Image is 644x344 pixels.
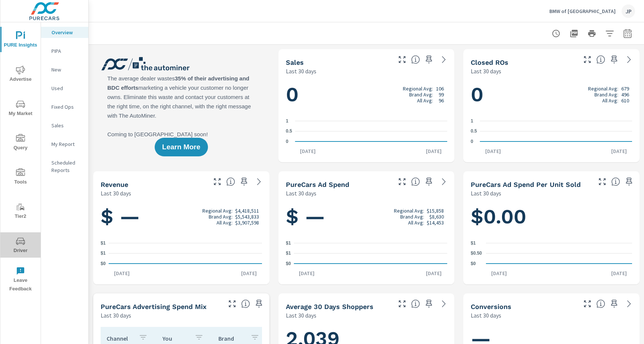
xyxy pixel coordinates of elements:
[109,270,135,277] p: [DATE]
[621,92,629,98] p: 496
[286,58,304,66] h5: Sales
[611,177,620,186] span: Average cost of advertising per each vehicle sold at the dealer over the selected date range. The...
[471,261,476,266] text: $0
[226,177,235,186] span: Total sales revenue over the selected date range. [Source: This data is sourced from the dealer’s...
[394,208,424,214] p: Regional Avg:
[3,100,38,118] span: My Market
[427,208,444,214] p: $15,858
[400,214,424,220] p: Brand Avg:
[286,241,291,246] text: $1
[3,203,38,221] span: Tier2
[438,298,450,310] a: See more details in report
[51,103,82,111] p: Fixed Ops
[3,237,38,255] span: Driver
[471,58,508,66] h5: Closed ROs
[438,176,450,188] a: See more details in report
[409,92,433,98] p: Brand Avg:
[602,26,617,41] button: Apply Filters
[41,27,88,38] div: Overview
[436,86,444,92] p: 106
[594,92,618,98] p: Brand Avg:
[471,204,632,229] h1: $0.00
[286,189,316,198] p: Last 30 days
[101,303,206,310] h5: PureCars Advertising Spend Mix
[51,66,82,73] p: New
[429,214,444,220] p: $8,630
[286,261,291,266] text: $0
[238,176,250,188] span: Save this to your personalized report
[226,298,238,310] button: Make Fullscreen
[396,54,408,66] button: Make Fullscreen
[0,22,41,296] div: nav menu
[286,139,288,144] text: 0
[621,86,629,92] p: 679
[620,26,635,41] button: Select Date Range
[286,118,288,124] text: 1
[41,120,88,131] div: Sales
[3,66,38,84] span: Advertise
[471,181,581,188] h5: PureCars Ad Spend Per Unit Sold
[417,98,433,103] p: All Avg:
[286,311,316,320] p: Last 30 days
[41,101,88,112] div: Fixed Ops
[423,298,435,310] span: Save this to your personalized report
[107,335,133,342] p: Channel
[211,176,223,188] button: Make Fullscreen
[294,270,320,277] p: [DATE]
[596,55,605,64] span: Number of Repair Orders Closed by the selected dealership group over the selected time range. [So...
[218,335,244,342] p: Brand
[155,138,208,156] button: Learn More
[3,267,38,293] span: Leave Feedback
[584,26,599,41] button: Print Report
[421,270,447,277] p: [DATE]
[471,241,476,246] text: $1
[41,45,88,57] div: PIPA
[162,335,189,342] p: You
[403,86,433,92] p: Regional Avg:
[235,214,259,220] p: $5,543,833
[608,54,620,66] span: Save this to your personalized report
[202,208,233,214] p: Regional Avg:
[235,220,259,226] p: $3,907,598
[286,82,447,107] h1: 0
[3,134,38,152] span: Query
[41,64,88,75] div: New
[236,270,262,277] p: [DATE]
[566,26,581,41] button: "Export Report to PDF"
[51,29,82,36] p: Overview
[286,181,349,188] h5: PureCars Ad Spend
[51,159,82,174] p: Scheduled Reports
[471,118,473,124] text: 1
[439,98,444,103] p: 96
[3,31,38,50] span: PURE Insights
[51,140,82,148] p: My Report
[101,251,106,256] text: $1
[581,298,593,310] button: Make Fullscreen
[3,168,38,187] span: Tools
[41,83,88,94] div: Used
[41,138,88,150] div: My Report
[101,204,262,229] h1: $ —
[286,204,447,229] h1: $ —
[606,270,632,277] p: [DATE]
[286,303,373,310] h5: Average 30 Days Shoppers
[471,129,477,134] text: 0.5
[51,122,82,129] p: Sales
[596,176,608,188] button: Make Fullscreen
[253,176,265,188] a: See more details in report
[286,67,316,76] p: Last 30 days
[101,181,128,188] h5: Revenue
[549,8,616,15] p: BMW of [GEOGRAPHIC_DATA]
[51,85,82,92] p: Used
[408,220,424,226] p: All Avg:
[421,147,447,155] p: [DATE]
[439,92,444,98] p: 99
[286,251,291,256] text: $1
[623,298,635,310] a: See more details in report
[471,251,482,256] text: $0.50
[423,176,435,188] span: Save this to your personalized report
[471,311,501,320] p: Last 30 days
[608,298,620,310] span: Save this to your personalized report
[606,147,632,155] p: [DATE]
[101,241,106,246] text: $1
